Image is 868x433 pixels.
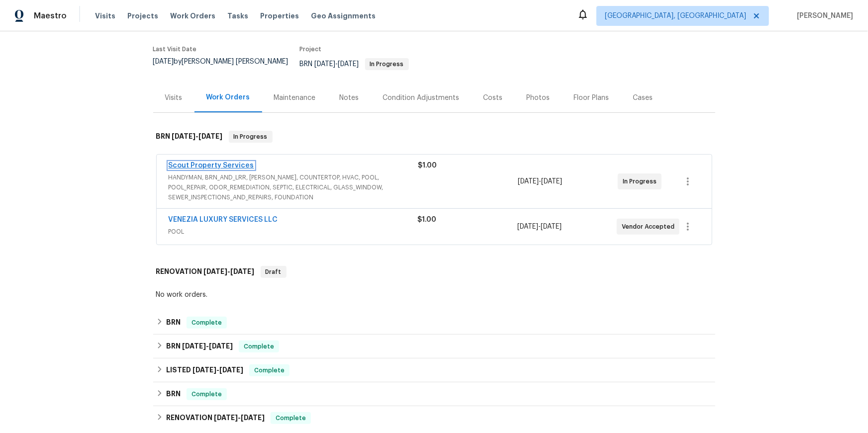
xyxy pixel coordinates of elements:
[517,222,562,232] span: -
[170,11,215,21] span: Work Orders
[418,162,437,169] span: $1.00
[153,58,300,77] div: by [PERSON_NAME] [PERSON_NAME]
[204,268,228,275] span: [DATE]
[182,343,206,349] span: [DATE]
[199,133,223,140] span: [DATE]
[166,341,233,352] h6: BRN
[633,93,653,103] div: Cases
[623,176,661,186] span: In Progress
[153,335,715,358] div: BRN [DATE]-[DATE]Complete
[518,178,539,185] span: [DATE]
[527,93,550,103] div: Photos
[574,93,609,103] div: Floor Plans
[541,178,562,185] span: [DATE]
[483,93,503,103] div: Costs
[166,364,243,376] h6: LISTED
[156,266,255,278] h6: RENOVATION
[230,132,272,142] span: In Progress
[153,311,715,335] div: BRN Complete
[156,290,712,300] div: No work orders.
[156,131,223,143] h6: BRN
[366,61,408,67] span: In Progress
[214,414,238,421] span: [DATE]
[250,365,289,375] span: Complete
[34,11,67,21] span: Maestro
[153,406,715,430] div: RENOVATION [DATE]-[DATE]Complete
[300,61,409,68] span: BRN
[517,223,538,230] span: [DATE]
[169,216,278,223] a: VENEZIA LUXURY SERVICES LLC
[300,46,322,52] span: Project
[95,11,115,21] span: Visits
[153,58,174,65] span: [DATE]
[214,414,265,421] span: -
[204,268,255,275] span: -
[315,61,336,68] span: [DATE]
[227,12,248,19] span: Tasks
[518,176,562,186] span: -
[165,93,183,103] div: Visits
[182,343,233,349] span: -
[260,11,299,21] span: Properties
[418,216,437,223] span: $1.00
[231,268,255,275] span: [DATE]
[169,227,418,237] span: POOL
[605,11,746,21] span: [GEOGRAPHIC_DATA], [GEOGRAPHIC_DATA]
[127,11,158,21] span: Projects
[274,93,316,103] div: Maintenance
[272,413,310,423] span: Complete
[793,11,853,21] span: [PERSON_NAME]
[172,133,223,140] span: -
[166,317,181,329] h6: BRN
[172,133,196,140] span: [DATE]
[166,412,265,424] h6: RENOVATION
[193,366,243,373] span: -
[219,366,243,373] span: [DATE]
[188,318,226,328] span: Complete
[153,121,715,153] div: BRN [DATE]-[DATE]In Progress
[169,173,418,202] span: HANDYMAN, BRN_AND_LRR, [PERSON_NAME], COUNTERTOP, HVAC, POOL, POOL_REPAIR, ODOR_REMEDIATION, SEPT...
[209,343,233,349] span: [DATE]
[153,358,715,382] div: LISTED [DATE]-[DATE]Complete
[338,61,359,68] span: [DATE]
[622,222,678,232] span: Vendor Accepted
[262,267,286,277] span: Draft
[541,223,562,230] span: [DATE]
[311,11,376,21] span: Geo Assignments
[206,92,250,102] div: Work Orders
[241,414,265,421] span: [DATE]
[169,162,254,169] a: Scout Property Services
[153,256,715,288] div: RENOVATION [DATE]-[DATE]Draft
[315,61,359,68] span: -
[153,382,715,406] div: BRN Complete
[340,93,359,103] div: Notes
[240,342,278,351] span: Complete
[193,366,216,373] span: [DATE]
[383,93,460,103] div: Condition Adjustments
[153,46,197,52] span: Last Visit Date
[188,389,226,399] span: Complete
[166,388,181,400] h6: BRN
